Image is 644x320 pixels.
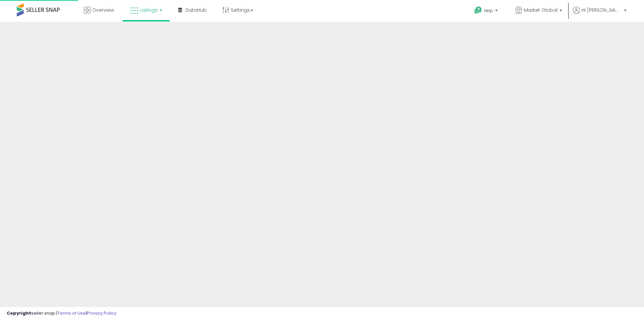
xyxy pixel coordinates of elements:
a: Help [469,1,504,22]
span: Market Global [524,7,557,13]
span: Overview [92,7,114,13]
i: Get Help [474,6,482,14]
a: Hi [PERSON_NAME] [573,7,627,22]
span: Help [484,8,493,13]
span: Hi [PERSON_NAME] [582,7,622,13]
span: Listings [140,7,158,13]
span: DataHub [185,7,207,13]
